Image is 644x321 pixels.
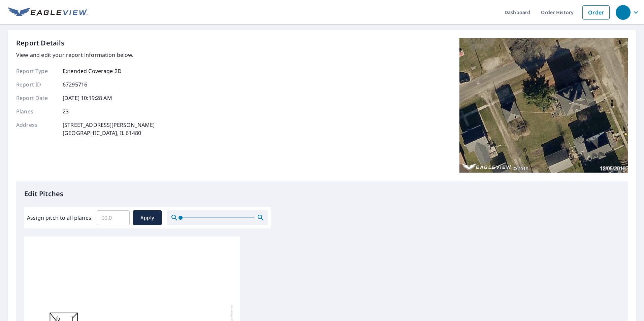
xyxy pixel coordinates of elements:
p: Report ID [16,80,57,88]
p: Report Details [16,38,65,48]
img: EV Logo [8,7,88,17]
p: 23 [63,107,69,115]
p: Report Type [16,67,57,75]
p: [DATE] 10:19:28 AM [63,94,112,102]
p: Report Date [16,94,57,102]
p: View and edit your report information below. [16,51,155,59]
p: Extended Coverage 2D [63,67,122,75]
img: Top image [459,38,628,173]
span: Apply [138,214,156,222]
label: Assign pitch to all planes [27,214,91,222]
p: [STREET_ADDRESS][PERSON_NAME] [GEOGRAPHIC_DATA], IL 61480 [63,121,155,137]
p: Planes [16,107,57,115]
button: Apply [133,210,162,225]
p: 67295716 [63,80,87,88]
a: Order [582,5,610,20]
input: 00.0 [97,208,130,227]
p: Address [16,121,57,137]
p: Edit Pitches [24,189,620,199]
